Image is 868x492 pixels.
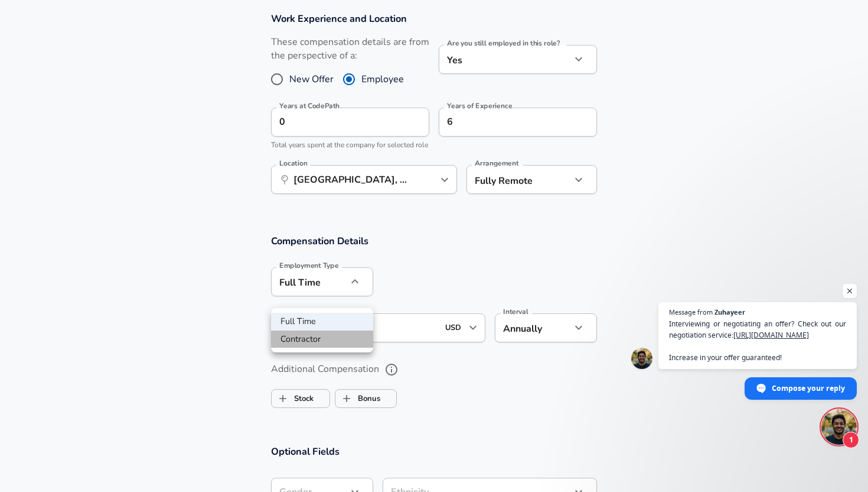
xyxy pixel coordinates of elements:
[271,313,373,331] li: Full Time
[669,309,713,315] span: Message from
[821,409,857,445] div: Open chat
[714,309,745,315] span: Zuhayeer
[271,331,373,348] li: Contractor
[843,432,859,448] span: 1
[669,318,846,363] span: Interviewing or negotiating an offer? Check out our negotiation service: Increase in your offer g...
[772,378,845,399] span: Compose your reply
